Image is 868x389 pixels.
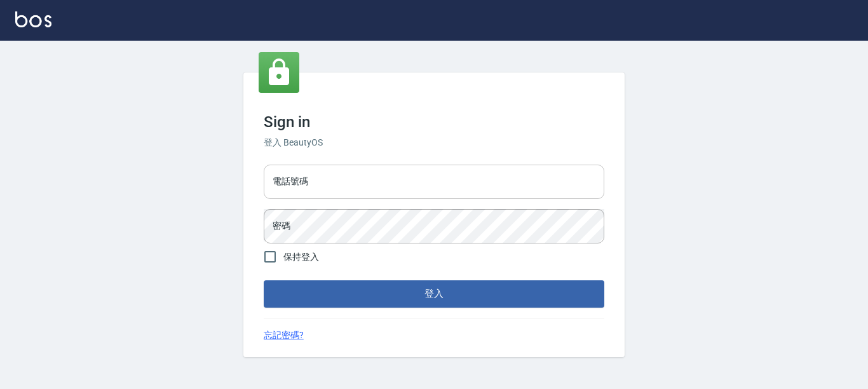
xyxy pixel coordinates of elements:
[264,280,604,307] button: 登入
[15,11,51,27] img: Logo
[264,113,604,131] h3: Sign in
[264,329,304,342] a: 忘記密碼?
[264,136,604,149] h6: 登入 BeautyOS
[283,250,319,264] span: 保持登入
